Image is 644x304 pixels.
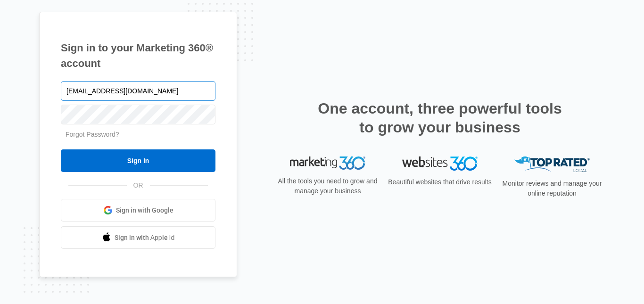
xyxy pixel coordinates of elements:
p: Monitor reviews and manage your online reputation [499,179,605,198]
h2: One account, three powerful tools to grow your business [315,99,565,137]
img: Marketing 360 [290,156,365,170]
img: Websites 360 [402,156,478,170]
span: Sign in with Apple Id [115,233,175,243]
img: Top Rated Local [514,156,590,172]
p: Beautiful websites that drive results [387,177,493,187]
h1: Sign in to your Marketing 360® account [61,40,215,71]
span: OR [127,181,150,190]
a: Sign in with Apple Id [61,226,215,249]
a: Sign in with Google [61,199,215,222]
span: Sign in with Google [116,205,173,215]
a: Forgot Password? [66,131,119,138]
p: All the tools you need to grow and manage your business [275,176,380,196]
input: Sign In [61,149,215,172]
input: Email [61,81,215,101]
